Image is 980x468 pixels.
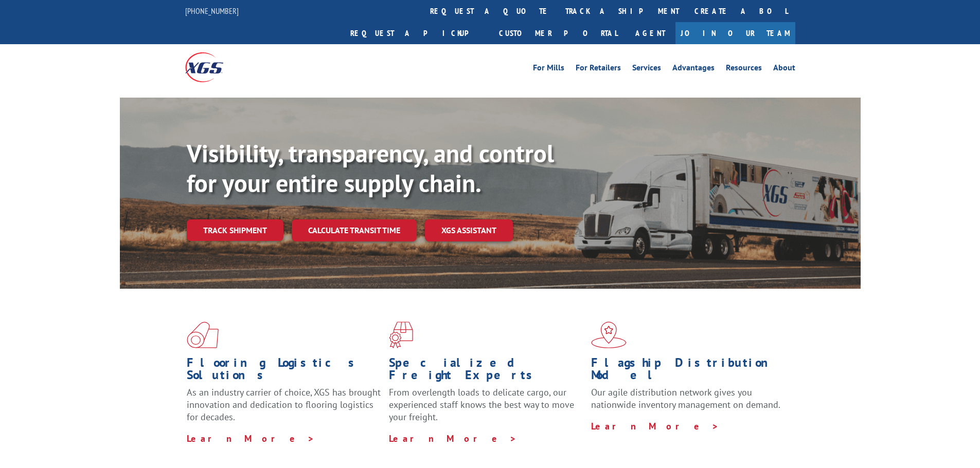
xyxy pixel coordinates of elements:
a: Calculate transit time [292,219,417,241]
a: Learn More > [591,420,719,432]
h1: Flagship Distribution Model [591,357,786,386]
a: Learn More > [389,433,517,444]
a: For Mills [533,64,564,75]
a: About [773,64,795,75]
a: Agent [625,22,675,44]
a: Advantages [672,64,715,75]
img: xgs-icon-total-supply-chain-intelligence-red [187,322,219,348]
a: XGS ASSISTANT [425,219,513,241]
b: Visibility, transparency, and control for your entire supply chain. [187,137,554,199]
a: For Retailers [576,64,621,75]
a: Request a pickup [343,22,491,44]
a: Join Our Team [675,22,795,44]
a: Learn More > [187,433,315,444]
span: Our agile distribution network gives you nationwide inventory management on demand. [591,386,780,410]
span: As an industry carrier of choice, XGS has brought innovation and dedication to flooring logistics... [187,386,381,423]
a: Services [632,64,661,75]
img: xgs-icon-focused-on-flooring-red [389,322,413,348]
h1: Specialized Freight Experts [389,357,583,386]
h1: Flooring Logistics Solutions [187,357,381,386]
img: xgs-icon-flagship-distribution-model-red [591,322,627,348]
p: From overlength loads to delicate cargo, our experienced staff knows the best way to move your fr... [389,386,583,432]
a: Resources [726,64,762,75]
a: Customer Portal [491,22,625,44]
a: [PHONE_NUMBER] [185,6,239,16]
a: Track shipment [187,219,283,241]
